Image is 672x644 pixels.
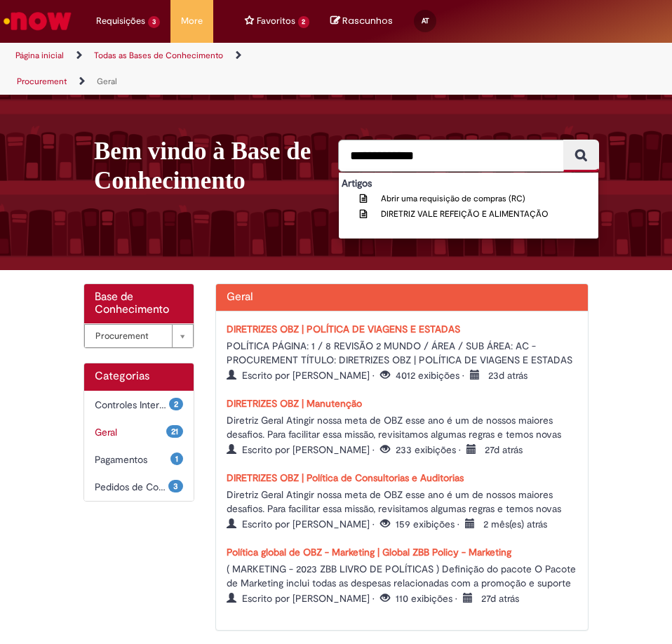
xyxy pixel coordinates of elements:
h1: Bem vindo à Base de Conhecimento [94,137,321,196]
span: • [372,443,377,456]
time: 2 mês(es) atrás [483,518,547,530]
div: 21 Geral [84,418,194,446]
a: DIRETRIZ VALE REFEIÇÃO E ALIMENTAÇÃO [339,206,596,221]
a: No momento, sua lista de rascunhos tem 0 Itens [330,14,393,27]
span: Geral [95,425,166,439]
div: Diretriz Geral Atingir nossa meta de OBZ esse ano é um de nossos maiores desafios. [227,485,578,514]
a: Procurement [17,76,67,87]
span: • [372,369,377,382]
time: 27d atrás [485,443,523,456]
a: Procurement [84,324,194,348]
div: 2 Controles Internos [84,391,194,419]
span: Pagamentos [95,452,170,467]
span: Abrir uma requisição de compras (RC) [381,193,525,204]
time: 27d atrás [481,592,519,605]
a: DIRETRIZES OBZ | POLÍTICA DE VIAGENS E ESTADAS [227,323,460,335]
a: Todas as Bases de Conhecimento [94,50,223,61]
ul: Categorias [84,391,194,501]
h1: Categorias [95,370,183,383]
a: Página inicial [15,50,64,61]
span: 1 [170,452,183,465]
span: AT [422,16,429,25]
span: • [457,518,462,530]
div: 1 Pagamentos [84,445,194,474]
span: 3 [148,16,160,28]
span: Escrito por [PERSON_NAME] 4012 exibições [227,369,527,382]
span: Pedidos de Compra [95,480,168,494]
a: DIRETRIZES OBZ | Manutenção [227,397,362,410]
span: Favoritos [257,14,295,28]
img: ServiceNow [1,7,74,35]
span: 3 [168,480,183,492]
span: Requisições [96,14,145,28]
span: • [462,369,467,382]
a: DIRETRIZES OBZ | Política de Consultorias e Auditorias [227,471,464,484]
input: Pesquisar [338,140,564,172]
time: 23d atrás [488,369,527,382]
h2: Geral [227,291,578,304]
span: More [181,14,203,28]
span: Procurement [95,325,165,347]
span: Controles Internos [95,398,169,412]
span: 21 [166,425,183,438]
span: • [455,592,460,605]
div: Bases de Conhecimento [84,323,194,348]
a: Política global de OBZ - Marketing | Global ZBB Policy - Marketing [227,546,511,558]
ul: Trilhas de página [11,43,325,95]
a: Geral [97,76,117,87]
span: DIRETRIZ VALE REFEIÇÃO E ALIMENTAÇÃO [381,208,549,220]
div: ( MARKETING - 2023 ZBB LIVRO DE POLÍTICAS ) Definição do pacote O Pacote de [227,559,578,589]
h2: Base de Conhecimento [95,291,183,316]
div: 3 Pedidos de Compra [84,473,194,501]
span: • [459,443,464,456]
span: Escrito por [PERSON_NAME] 233 exibições [227,443,523,456]
span: • [372,592,377,605]
span: • [372,518,377,530]
button: Pesquisar [563,140,599,172]
span: Rascunhos [342,14,393,27]
span: Escrito por [PERSON_NAME] 110 exibições [227,592,519,605]
span: Escrito por [PERSON_NAME] 159 exibições [227,518,547,530]
a: Abrir uma requisição de compras (RC) [339,190,596,206]
span: 2 [169,398,183,410]
span: 2 [298,16,310,28]
div: Diretriz Geral Atingir nossa meta de OBZ esse ano é um de nossos maiores desafios. [227,410,578,440]
b: Artigos [342,177,372,189]
div: POLÍTICA PÁGINA: 1 / 8 REVISÃO 2 MUNDO / ÁREA / SUB ÁREA: AC - [227,336,578,365]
